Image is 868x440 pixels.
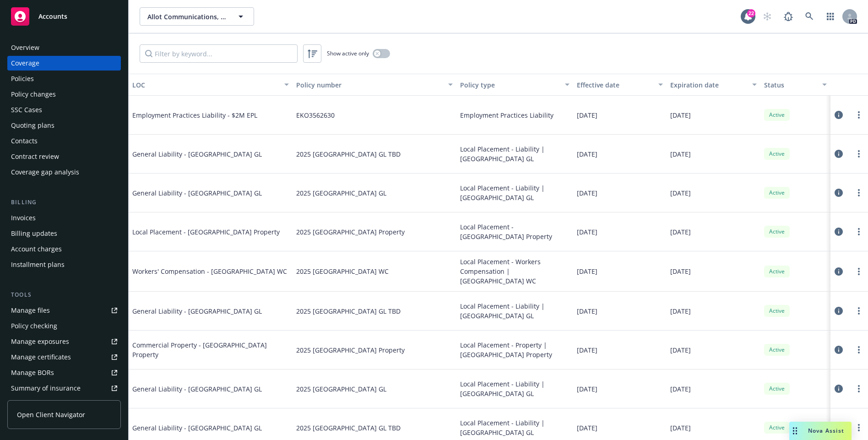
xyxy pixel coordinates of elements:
div: Billing [7,198,121,207]
a: more [853,305,864,316]
span: [DATE] [577,227,597,237]
a: Accounts [7,4,121,29]
a: more [853,148,864,159]
div: Coverage [11,56,39,71]
span: General Liability - [GEOGRAPHIC_DATA] GL [132,306,270,316]
span: 2025 [GEOGRAPHIC_DATA] Property [296,345,405,355]
a: Search [800,7,819,26]
a: more [853,226,864,237]
a: Switch app [821,7,840,26]
span: Manage exposures [7,334,121,349]
span: General Liability - [GEOGRAPHIC_DATA] GL [132,384,270,394]
a: Manage files [7,303,121,318]
span: [DATE] [670,306,691,316]
div: Status [764,80,817,90]
div: Effective date [577,80,653,90]
span: [DATE] [670,110,691,120]
a: more [853,344,864,355]
a: Coverage [7,56,121,71]
span: [DATE] [577,345,597,355]
div: Coverage gap analysis [11,165,79,179]
span: Show active only [327,49,369,57]
span: Active [768,228,786,236]
div: Summary of insurance [11,381,81,396]
a: Billing updates [7,226,121,241]
span: 2025 [GEOGRAPHIC_DATA] GL TBD [296,149,401,159]
div: Manage certificates [11,350,71,364]
div: Policy checking [11,319,57,333]
a: Start snowing [758,7,776,26]
span: Employment Practices Liability [460,110,553,120]
input: Filter by keyword... [140,44,298,63]
span: [DATE] [670,345,691,355]
span: Accounts [38,13,67,20]
div: Drag to move [789,422,801,440]
span: 2025 [GEOGRAPHIC_DATA] Property [296,227,405,237]
span: [DATE] [577,306,597,316]
span: [DATE] [670,188,691,198]
div: Policy changes [11,87,56,102]
button: Status [760,74,830,96]
button: Nova Assist [789,422,852,440]
div: Policy type [460,80,560,90]
a: Policies [7,71,121,86]
a: more [853,383,864,394]
button: Effective date [573,74,667,96]
button: Expiration date [667,74,760,96]
button: Policy number [293,74,456,96]
a: SSC Cases [7,103,121,117]
span: Commercial Property - [GEOGRAPHIC_DATA] Property [132,340,289,359]
div: Billing updates [11,226,57,241]
div: Quoting plans [11,118,54,133]
div: Invoices [11,211,36,225]
span: [DATE] [670,384,691,394]
span: Employment Practices Liability - $2M EPL [132,110,270,120]
a: Policy checking [7,319,121,333]
span: [DATE] [577,188,597,198]
div: Manage files [11,303,50,318]
span: Active [768,267,786,276]
span: [DATE] [577,266,597,276]
button: Policy type [456,74,574,96]
div: Contacts [11,134,38,148]
span: Active [768,346,786,354]
a: Account charges [7,242,121,256]
div: SSC Cases [11,103,42,117]
span: Local Placement - [GEOGRAPHIC_DATA] Property [132,227,280,237]
a: Installment plans [7,257,121,272]
span: [DATE] [577,149,597,159]
span: General Liability - [GEOGRAPHIC_DATA] GL [132,423,270,433]
a: Manage certificates [7,350,121,364]
a: more [853,422,864,433]
span: EKO3562630 [296,110,335,120]
span: General Liability - [GEOGRAPHIC_DATA] GL [132,149,270,159]
a: Summary of insurance [7,381,121,396]
div: 22 [747,9,755,17]
a: Quoting plans [7,118,121,133]
span: Nova Assist [808,427,844,435]
span: [DATE] [670,266,691,276]
span: Local Placement - Liability | [GEOGRAPHIC_DATA] GL [460,301,570,320]
span: Allot Communications, Inc. [147,12,227,22]
div: Overview [11,40,39,55]
div: Manage BORs [11,365,54,380]
a: Overview [7,40,121,55]
a: more [853,187,864,198]
a: more [853,266,864,277]
a: Policy changes [7,87,121,102]
span: [DATE] [670,227,691,237]
span: [DATE] [577,423,597,433]
div: LOC [132,80,279,90]
div: Policy number [296,80,443,90]
span: 2025 [GEOGRAPHIC_DATA] GL [296,384,386,394]
span: 2025 [GEOGRAPHIC_DATA] GL TBD [296,423,401,433]
div: Manage exposures [11,334,69,349]
a: Contacts [7,134,121,148]
span: Local Placement - Liability | [GEOGRAPHIC_DATA] GL [460,183,570,202]
button: LOC [129,74,293,96]
span: Active [768,111,786,119]
span: [DATE] [577,110,597,120]
div: Account charges [11,242,62,256]
span: Local Placement - Liability | [GEOGRAPHIC_DATA] GL [460,144,570,163]
span: 2025 [GEOGRAPHIC_DATA] GL TBD [296,306,401,316]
